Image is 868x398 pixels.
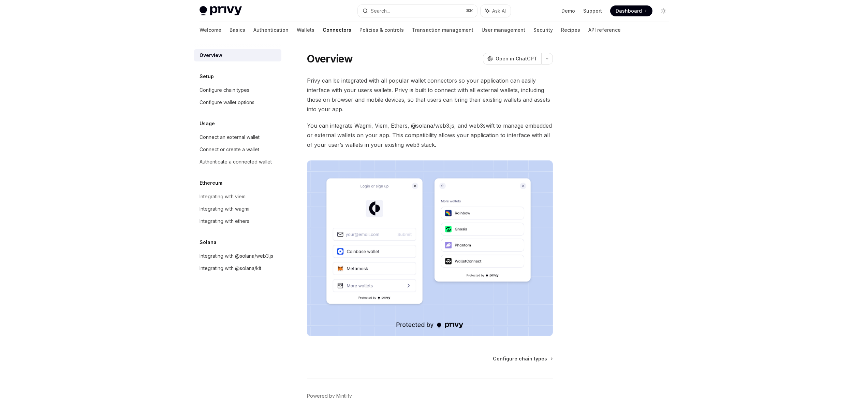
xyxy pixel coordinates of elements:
[194,156,281,168] a: Authenticate a connected wallet
[200,145,259,154] div: Connect or create a wallet
[200,51,222,59] div: Overview
[194,203,281,215] a: Integrating with wagmi
[496,55,537,62] span: Open in ChatGPT
[200,98,254,106] div: Configure wallet options
[323,22,351,38] a: Connectors
[492,8,506,14] span: Ask AI
[533,22,553,38] a: Security
[307,76,553,114] span: Privy can be integrated with all popular wallet connectors so your application can easily interfa...
[412,22,473,38] a: Transaction management
[230,22,245,38] a: Basics
[200,6,242,16] img: light logo
[253,22,289,38] a: Authentication
[200,217,249,225] div: Integrating with ethers
[307,160,553,336] img: Connectors3
[583,8,602,14] a: Support
[616,8,642,14] span: Dashboard
[200,158,272,166] div: Authenticate a connected wallet
[194,190,281,203] a: Integrating with viem
[200,238,217,246] h5: Solana
[200,119,215,128] h5: Usage
[307,53,353,65] h1: Overview
[200,86,249,94] div: Configure chain types
[481,5,511,17] button: Ask AI
[371,7,390,15] div: Search...
[194,250,281,262] a: Integrating with @solana/web3.js
[200,133,260,141] div: Connect an external wallet
[194,131,281,143] a: Connect an external wallet
[200,72,214,81] h5: Setup
[588,22,621,38] a: API reference
[200,252,273,260] div: Integrating with @solana/web3.js
[610,5,652,16] a: Dashboard
[358,5,477,17] button: Search...⌘K
[359,22,404,38] a: Policies & controls
[194,215,281,227] a: Integrating with ethers
[194,262,281,274] a: Integrating with @solana/kit
[200,205,249,213] div: Integrating with wagmi
[297,22,314,38] a: Wallets
[561,22,580,38] a: Recipes
[200,179,222,187] h5: Ethereum
[466,8,473,14] span: ⌘ K
[493,355,552,362] a: Configure chain types
[200,264,261,272] div: Integrating with @solana/kit
[483,53,541,65] button: Open in ChatGPT
[493,355,547,362] span: Configure chain types
[200,22,221,38] a: Welcome
[194,143,281,156] a: Connect or create a wallet
[194,96,281,109] a: Configure wallet options
[200,193,246,201] div: Integrating with viem
[658,5,669,16] button: Toggle dark mode
[194,84,281,96] a: Configure chain types
[561,8,575,14] a: Demo
[482,22,525,38] a: User management
[307,121,553,150] span: You can integrate Wagmi, Viem, Ethers, @solana/web3.js, and web3swift to manage embedded or exter...
[194,49,281,61] a: Overview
